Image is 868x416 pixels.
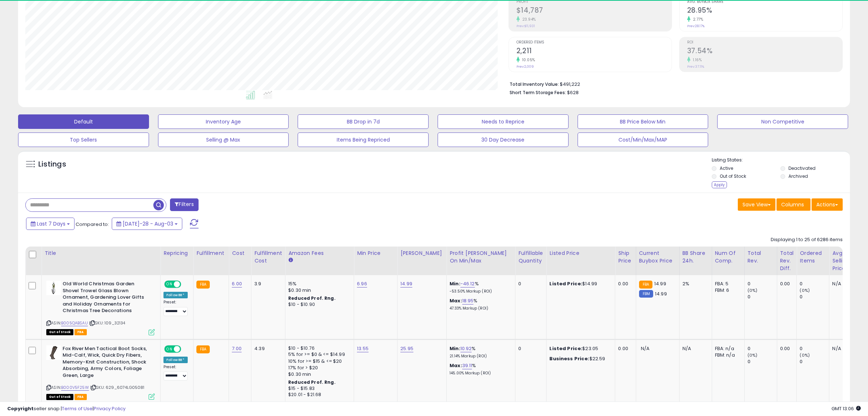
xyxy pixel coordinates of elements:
button: Selling @ Max [158,133,289,147]
a: 6.00 [232,280,242,287]
div: % [450,298,510,311]
button: BB Drop in 7d [298,114,429,129]
label: Active [720,165,733,171]
div: Displaying 1 to 25 of 6286 items [771,236,843,243]
div: $23.05 [549,345,609,352]
span: 14.99 [655,290,667,297]
small: Prev: 2,009 [516,64,534,69]
h2: 2,211 [516,47,672,56]
span: OFF [180,346,192,352]
div: 0 [748,358,777,365]
div: ASIN: [46,281,155,334]
p: 21.14% Markup (ROI) [450,354,510,359]
div: Amazon Fees [288,249,351,257]
b: Old World Christmas Garden Shovel Trowel Glass Blown Ornament, Gardening Lover Gifts and Holiday ... [63,281,150,316]
div: Follow BB * [163,357,188,363]
button: [DATE]-28 - Aug-03 [112,218,182,230]
span: 14.99 [654,280,666,287]
b: Short Term Storage Fees: [510,89,566,96]
small: FBA [196,345,210,353]
small: FBA [639,281,652,289]
div: FBM: 6 [715,287,739,294]
b: Reduced Prof. Rng. [288,379,336,385]
button: Last 7 Days [26,218,75,230]
div: 0 [800,294,829,300]
p: 145.00% Markup (ROI) [450,371,510,376]
div: Title [44,249,157,257]
button: Save View [738,198,775,211]
div: Fulfillable Quantity [518,249,543,265]
div: N/A [832,281,856,287]
small: 2.77% [690,17,703,22]
div: 10% for >= $15 & <= $20 [288,358,348,365]
div: Fulfillment [196,249,226,257]
span: | SKU: 629_6074LG05081 [90,385,145,390]
h5: Listings [38,159,66,169]
span: Columns [781,201,804,208]
span: ROI [687,41,842,45]
div: 0.00 [780,345,791,352]
div: Current Buybox Price [639,249,676,265]
span: FBA [75,394,87,400]
div: 0 [518,345,541,352]
button: Default [18,114,149,129]
small: FBA [196,281,210,289]
div: 0.00 [780,281,791,287]
div: % [450,362,510,376]
b: Listed Price: [549,280,582,287]
div: 0 [518,281,541,287]
small: 10.05% [520,57,535,63]
img: 31Y9jqKenlS._SL40_.jpg [46,345,61,360]
div: Profit [PERSON_NAME] on Min/Max [450,249,512,265]
a: 13.55 [357,345,369,352]
span: OFF [180,281,192,287]
p: Listing States: [712,157,850,164]
div: Total Rev. [748,249,774,265]
button: Non Competitive [717,114,848,129]
label: Deactivated [788,165,816,171]
span: $628 [567,89,579,96]
div: 0.00 [618,345,630,352]
div: Follow BB * [163,292,188,298]
div: Preset: [163,365,188,381]
span: ON [165,281,174,287]
small: Prev: $11,931 [516,24,535,28]
div: seller snap | | [7,406,125,412]
p: -53.50% Markup (ROI) [450,289,510,294]
a: B005QABSAU [61,320,88,326]
small: FBM [639,290,653,298]
b: Max: [450,362,462,369]
div: Repricing [163,249,190,257]
button: Columns [776,198,810,211]
b: Max: [450,297,462,304]
div: $10 - $10.90 [288,302,348,308]
a: 10.92 [460,345,472,352]
h2: $14,787 [516,6,672,16]
div: $0.30 min [288,371,348,378]
b: Fox River Men Tactical Boot Socks, Mid-Calf, Wick, Quick Dry Fibers, Memory-Knit Construction, Sh... [63,345,150,381]
div: Ordered Items [800,249,826,265]
b: Total Inventory Value: [510,81,559,87]
span: Last 7 Days [37,220,65,227]
a: Terms of Use [62,405,93,412]
div: BB Share 24h. [682,249,709,265]
span: 2025-08-11 13:06 GMT [831,405,861,412]
small: 1.16% [690,57,702,63]
th: The percentage added to the cost of goods (COGS) that forms the calculator for Min & Max prices. [447,247,515,275]
small: (0%) [748,352,758,358]
div: % [450,281,510,294]
div: 0 [800,281,829,287]
div: Listed Price [549,249,612,257]
div: FBA: n/a [715,345,739,352]
p: 47.33% Markup (ROI) [450,306,510,311]
div: Fulfillment Cost [254,249,282,265]
button: 30 Day Decrease [438,133,569,147]
span: Compared to: [76,221,109,228]
a: 25.95 [400,345,413,352]
div: 0.00 [618,281,630,287]
h2: 28.95% [687,6,842,16]
div: N/A [682,345,706,352]
div: 17% for > $20 [288,365,348,371]
b: Business Price: [549,355,589,362]
h2: 37.54% [687,47,842,56]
